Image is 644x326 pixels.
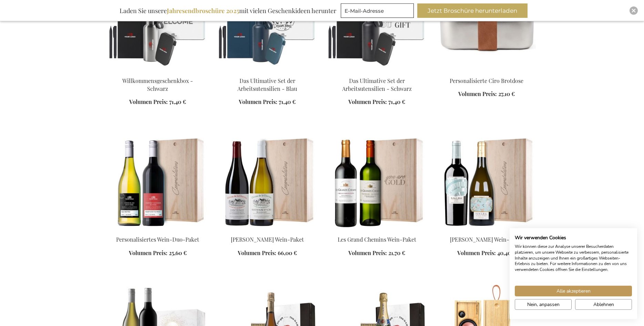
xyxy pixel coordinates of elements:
[238,249,276,256] span: Volumen Preis:
[515,299,572,310] button: cookie Einstellungen anpassen
[388,249,405,256] span: 21,70 €
[515,244,632,273] p: Wir können diese zur Analyse unserer Besucherdaten platzieren, um unsere Webseite zu verbessern, ...
[556,287,591,295] span: Alle akzeptieren
[238,249,297,257] a: Volumen Preis: 66,00 €
[437,134,536,230] img: Vina Ijalba Wein-Paket
[515,235,632,241] h2: Wir verwenden Cookies
[167,7,239,15] b: Jahresendbroschüre 2025
[129,98,168,105] span: Volumen Preis:
[457,249,516,257] a: Volumen Preis: 40,40 €
[388,98,405,105] span: 71,40 €
[457,249,496,256] span: Volumen Preis:
[348,98,405,106] a: Volumen Preis: 71,40 €
[116,3,339,18] div: Laden Sie unsere mit vielen Geschenkideen herunter
[437,227,536,234] a: Vina Ijalba Wein-Paket
[348,98,387,105] span: Volumen Preis:
[593,301,614,308] span: Ablehnen
[458,90,515,98] a: Volumen Preis: 27,10 €
[218,227,317,234] a: Yves Girardin Santenay Wein-Paket
[630,7,638,15] div: Close
[109,69,207,75] a: Welcome Aboard Gift Box - Black
[231,236,304,243] a: [PERSON_NAME] Wein-Paket
[218,134,317,230] img: Yves Girardin Santenay Wein-Paket
[498,90,515,97] span: 27,10 €
[109,227,207,234] a: Personalisiertes Wein-Duo-Paket
[239,98,277,105] span: Volumen Preis:
[328,134,426,230] img: Les Grand Chemins Wein-Paket
[338,236,416,243] a: Les Grand Chemins Wein-Paket
[417,3,528,18] button: Jetzt Broschüre herunterladen
[458,90,497,97] span: Volumen Preis:
[348,249,405,257] a: Volumen Preis: 21,70 €
[109,134,207,230] img: Personalisiertes Wein-Duo-Paket
[632,9,636,13] img: Close
[348,249,387,256] span: Volumen Preis:
[527,301,560,308] span: Nein, anpassen
[129,98,186,106] a: Volumen Preis: 71,40 €
[341,3,414,18] input: E-Mail-Adresse
[328,69,426,75] a: The Ultimate Work Essentials Set - Black
[116,236,199,243] a: Personalisiertes Wein-Duo-Paket
[515,286,632,296] button: Akzeptieren Sie alle cookies
[237,77,297,92] a: Das Ultimative Set der Arbeitsutensilien - Blau
[497,249,516,256] span: 40,40 €
[239,98,296,106] a: Volumen Preis: 71,40 €
[278,249,297,256] span: 66,00 €
[341,3,416,20] form: marketing offers and promotions
[129,249,167,256] span: Volumen Preis:
[122,77,193,92] a: Willkommensgeschenkbox - Schwarz
[218,69,317,75] a: The Ultimate Work Essentials Set - Blue
[328,227,426,234] a: Les Grand Chemins Wein-Paket
[450,236,523,243] a: [PERSON_NAME] Wein-Paket
[169,249,187,256] span: 25,60 €
[575,299,632,310] button: Alle verweigern cookies
[342,77,412,92] a: Das Ultimative Set der Arbeitsutensilien - Schwarz
[437,69,536,75] a: Personalised Ciro RCS Lunch Box
[450,77,523,84] a: Personalisierte Ciro Brotdose
[279,98,296,105] span: 71,40 €
[129,249,187,257] a: Volumen Preis: 25,60 €
[169,98,186,105] span: 71,40 €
